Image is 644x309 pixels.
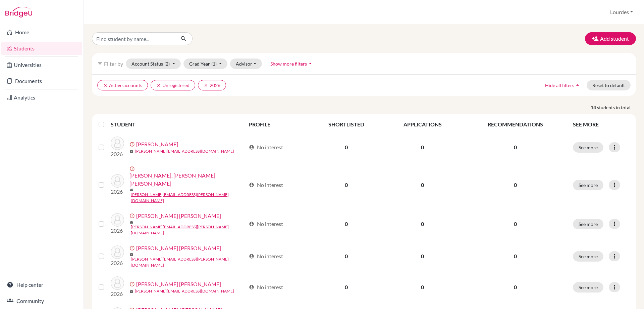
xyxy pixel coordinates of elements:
td: 0 [383,162,462,208]
strong: 14 [591,104,597,111]
p: 0 [466,143,565,151]
th: SHORTLISTED [309,116,383,132]
img: Blanco, Josuah Luke [111,213,124,227]
p: 0 [466,181,565,189]
a: [PERSON_NAME] [PERSON_NAME] [136,244,221,252]
span: (2) [164,61,170,67]
p: 2026 [111,290,124,298]
a: Home [1,26,82,39]
p: 0 [466,220,565,228]
span: Show more filters [270,61,307,67]
i: clear [156,83,161,88]
span: error_outline [129,142,136,147]
div: No interest [249,220,283,228]
button: See more [573,282,603,293]
span: mail [129,220,133,224]
a: [PERSON_NAME] [136,140,178,148]
a: [PERSON_NAME][EMAIL_ADDRESS][DOMAIN_NAME] [135,288,234,294]
td: 0 [383,240,462,272]
button: Hide all filtersarrow_drop_up [539,80,587,90]
button: See more [573,180,603,190]
a: [PERSON_NAME][EMAIL_ADDRESS][DOMAIN_NAME] [135,148,234,154]
span: account_circle [249,145,254,150]
span: Filter by [104,61,123,67]
th: SEE MORE [569,116,633,132]
a: Analytics [1,91,82,104]
th: APPLICATIONS [383,116,462,132]
td: 0 [383,132,462,162]
span: account_circle [249,254,254,259]
i: arrow_drop_up [574,82,581,88]
span: error_outline [129,213,136,219]
td: 0 [383,272,462,302]
span: account_circle [249,221,254,227]
button: Add student [585,32,636,45]
button: Advisor [230,59,262,69]
p: 0 [466,252,565,260]
span: error_outline [129,166,136,171]
a: Community [1,294,82,308]
th: PROFILE [245,116,309,132]
p: 2026 [111,227,124,235]
a: [PERSON_NAME] [PERSON_NAME] [136,212,221,220]
img: Arévalo Gómez, Mariana [111,137,124,150]
div: No interest [249,252,283,260]
div: No interest [249,283,283,291]
a: Students [1,42,82,55]
i: clear [204,83,208,88]
img: Arguello Butter, Raul Antonio [111,174,124,188]
td: 0 [383,208,462,240]
div: No interest [249,143,283,151]
a: [PERSON_NAME], [PERSON_NAME] [PERSON_NAME] [129,171,246,188]
span: error_outline [129,281,136,287]
span: account_circle [249,284,254,290]
span: (1) [211,61,217,67]
a: Documents [1,74,82,88]
p: 2026 [111,150,124,158]
button: clearActive accounts [97,80,148,90]
i: filter_list [97,61,103,66]
td: 0 [309,272,383,302]
span: mail [129,289,133,294]
button: Account Status(2) [126,59,181,69]
td: 0 [309,240,383,272]
button: See more [573,251,603,262]
button: clear2026 [198,80,226,90]
button: See more [573,219,603,229]
span: error_outline [129,245,136,251]
span: mail [129,188,133,192]
th: STUDENT [111,116,245,132]
span: students in total [597,104,636,111]
span: mail [129,150,133,154]
p: 2026 [111,188,124,196]
img: Escalante Del Toro, Sophia [111,245,124,259]
button: Reset to default [587,80,631,90]
button: See more [573,142,603,153]
th: RECOMMENDATIONS [462,116,569,132]
input: Find student by name... [92,32,175,45]
td: 0 [309,208,383,240]
span: Hide all filters [545,82,574,88]
img: Bridge-U [5,7,32,17]
a: [PERSON_NAME][EMAIL_ADDRESS][PERSON_NAME][DOMAIN_NAME] [131,224,246,236]
td: 0 [309,162,383,208]
img: Figueroa Valle, Ariana Elizabeth [111,276,124,290]
a: Help center [1,278,82,292]
i: clear [103,83,108,88]
button: Lourdes [607,6,636,18]
p: 2026 [111,259,124,267]
div: No interest [249,181,283,189]
td: 0 [309,132,383,162]
a: [PERSON_NAME][EMAIL_ADDRESS][PERSON_NAME][DOMAIN_NAME] [131,192,246,204]
i: arrow_drop_up [307,60,314,67]
a: [PERSON_NAME][EMAIL_ADDRESS][PERSON_NAME][DOMAIN_NAME] [131,256,246,268]
button: Grad Year(1) [183,59,228,69]
a: Universities [1,58,82,72]
button: Show more filtersarrow_drop_up [265,59,319,69]
span: account_circle [249,182,254,188]
button: clearUnregistered [151,80,195,90]
span: mail [129,253,133,257]
p: 0 [466,283,565,291]
a: [PERSON_NAME] [PERSON_NAME] [136,280,221,288]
